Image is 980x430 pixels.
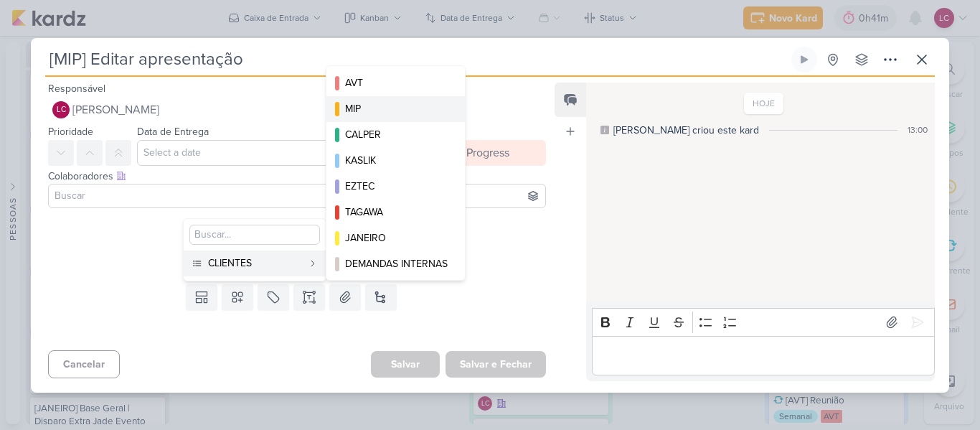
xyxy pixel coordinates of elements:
label: Responsável [48,83,105,95]
div: 13:00 [908,123,928,136]
div: Editor toolbar [592,308,935,336]
label: Data de Entrega [137,126,209,138]
div: EZTEC [345,179,448,194]
button: EZTEC [326,174,465,200]
div: Este log é visível à todos no kard [600,126,609,134]
div: Ligar relógio [798,54,810,65]
div: Esse kard não possui nenhum item [48,243,546,260]
p: LC [57,106,66,114]
button: AVT [326,70,465,96]
div: CLIENTES [208,256,303,271]
input: Buscar... [189,225,320,245]
div: KASLIK [345,153,448,168]
button: SWISS [326,277,465,303]
button: JANEIRO [326,225,465,251]
div: In Progress [454,144,509,162]
input: Buscar [52,187,542,205]
input: Select a date [137,140,425,166]
input: Kard Sem Título [45,47,788,73]
div: MIP [345,101,448,116]
div: AVT [345,75,448,90]
div: CALPER [345,127,448,142]
div: Colaboradores [48,169,546,184]
div: JANEIRO [345,230,448,246]
button: TAGAWA [326,200,465,225]
button: CALPER [326,122,465,148]
div: DEMANDAS INTERNAS [345,256,448,271]
button: KASLIK [326,148,465,174]
div: Laís Costa [52,101,70,118]
div: TAGAWA [345,205,448,220]
button: LC [PERSON_NAME] [48,97,546,123]
button: In Progress [431,140,546,166]
button: MIP [326,96,465,122]
button: CLIENTES [184,251,326,276]
div: Laís criou este kard [613,123,759,138]
div: Adicione um item abaixo ou selecione um template [48,260,546,273]
div: Editor editing area: main [592,336,935,375]
label: Prioridade [48,126,93,138]
button: DEMANDAS INTERNAS [326,251,465,277]
span: [PERSON_NAME] [72,101,159,118]
button: Cancelar [48,350,120,378]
